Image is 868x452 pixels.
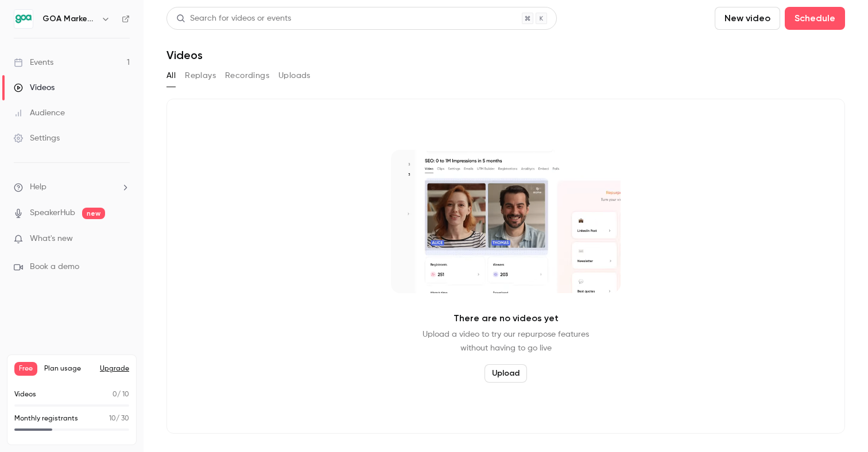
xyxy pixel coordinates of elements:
[225,67,269,85] button: Recordings
[715,7,780,30] button: New video
[185,67,216,85] button: Replays
[14,57,53,68] div: Events
[166,48,203,62] h1: Videos
[30,233,73,245] span: What's new
[82,208,105,219] span: new
[14,107,65,119] div: Audience
[278,67,311,85] button: Uploads
[44,364,93,373] span: Plan usage
[113,391,117,398] span: 0
[30,207,75,219] a: SpeakerHub
[14,133,60,144] div: Settings
[30,261,79,273] span: Book a demo
[14,414,78,424] p: Monthly registrants
[30,181,46,193] span: Help
[176,13,291,25] div: Search for videos or events
[14,362,37,376] span: Free
[109,414,129,424] p: / 30
[454,311,559,325] p: There are no videos yet
[113,389,129,400] p: / 10
[423,328,589,355] p: Upload a video to try our repurpose features without having to go live
[14,82,55,93] div: Videos
[485,364,527,383] button: Upload
[166,7,845,445] section: Videos
[109,415,116,422] span: 10
[14,389,36,400] p: Videos
[100,364,129,373] button: Upgrade
[14,10,33,28] img: GOA Marketing
[166,67,176,85] button: All
[14,181,130,193] li: help-dropdown-opener
[42,13,96,25] h6: GOA Marketing
[785,7,845,30] button: Schedule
